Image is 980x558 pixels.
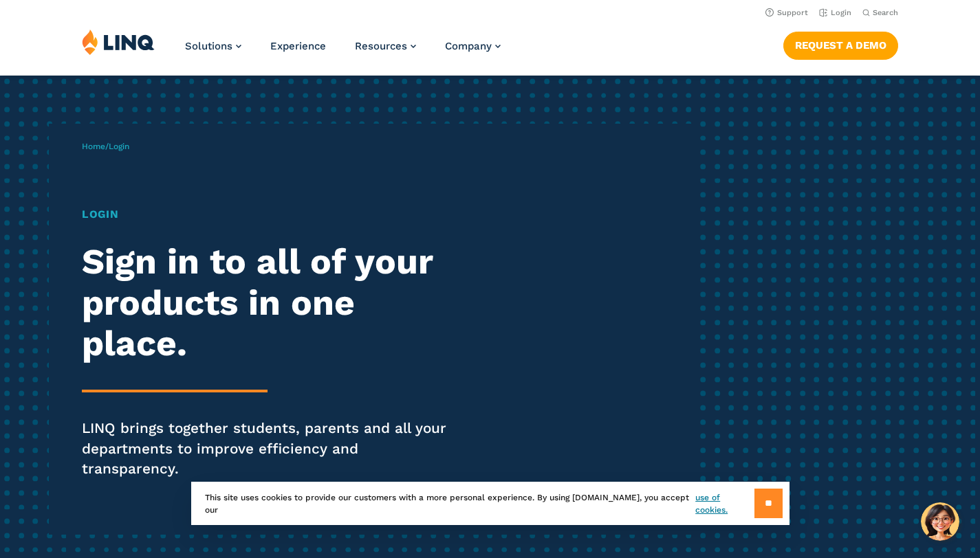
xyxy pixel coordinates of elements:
a: Support [765,8,808,17]
span: Company [445,40,492,52]
button: Open Search Bar [862,8,898,18]
nav: Button Navigation [783,29,898,59]
a: Home [82,142,105,151]
a: Login [819,8,851,17]
a: Solutions [185,40,241,52]
p: LINQ brings together students, parents and all your departments to improve efficiency and transpa... [82,418,459,480]
span: / [82,142,129,151]
a: Resources [355,40,416,52]
img: LINQ | K‑12 Software [82,29,155,55]
span: Resources [355,40,407,52]
a: Company [445,40,501,52]
span: Search [873,8,898,17]
a: use of cookies. [695,491,754,516]
div: This site uses cookies to provide our customers with a more personal experience. By using [DOMAIN... [191,482,790,525]
a: Request a Demo [783,32,898,59]
span: Solutions [185,40,232,52]
span: Login [109,142,129,151]
a: Experience [270,40,326,52]
h2: Sign in to all of your products in one place. [82,241,459,363]
h1: Login [82,206,459,223]
button: Hello, have a question? Let’s chat. [921,502,959,541]
nav: Primary Navigation [185,29,501,74]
